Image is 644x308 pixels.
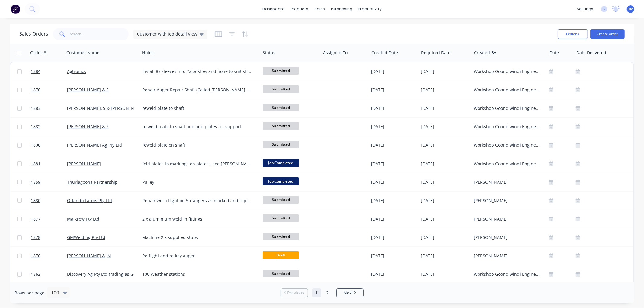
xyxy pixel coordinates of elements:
[31,118,67,136] a: 1882
[474,68,541,75] div: Workshop Goondiwindi Engineering
[31,62,67,81] a: 1884
[474,179,541,185] div: [PERSON_NAME]
[421,87,469,93] div: [DATE]
[142,68,252,75] div: install 8x sleeves into 2x bushes and hone to suit shaft
[142,142,252,148] div: reweld plate on shaft
[474,87,541,93] div: Workshop Goondiwindi Engineering
[31,142,40,148] span: 1806
[549,50,559,56] div: Date
[70,28,129,40] input: Search...
[263,233,299,240] span: Submitted
[263,50,275,56] div: Status
[142,179,252,185] div: Pulley
[371,216,416,222] div: [DATE]
[31,234,40,240] span: 1878
[281,290,308,296] a: Previous page
[371,50,398,56] div: Created Date
[142,198,252,204] div: Repair worn flight on 5 x augers as marked and replace worn ends
[574,5,596,14] div: settings
[67,87,109,93] a: [PERSON_NAME] & S
[67,105,145,111] a: [PERSON_NAME], S & [PERSON_NAME]
[67,161,101,167] a: [PERSON_NAME]
[31,198,40,204] span: 1880
[263,67,299,75] span: Submitted
[474,142,541,148] div: Workshop Goondiwindi Engineering
[474,253,541,259] div: [PERSON_NAME]
[312,288,321,297] a: Page 1 is your current page
[142,87,252,93] div: Repair Auger Repair Shaft (Called [PERSON_NAME] about details)
[474,124,541,130] div: Workshop Goondiwindi Engineering
[31,81,67,99] a: 1870
[263,122,299,130] span: Submitted
[421,253,469,259] div: [DATE]
[371,105,416,111] div: [DATE]
[421,124,469,130] div: [DATE]
[421,271,469,277] div: [DATE]
[474,105,541,111] div: Workshop Goondiwindi Engineering
[328,5,355,14] div: purchasing
[323,50,348,56] div: Assigned To
[142,216,252,222] div: 2 x aluminium weld in fittings
[31,155,67,173] a: 1881
[263,104,299,111] span: Submitted
[421,105,469,111] div: [DATE]
[421,142,469,148] div: [DATE]
[31,136,67,154] a: 1806
[371,234,416,240] div: [DATE]
[142,105,252,111] div: reweld plate to shaft
[31,161,40,167] span: 1881
[31,247,67,265] a: 1876
[31,228,67,246] a: 1878
[31,216,40,222] span: 1877
[371,198,416,204] div: [DATE]
[259,5,288,14] a: dashboard
[67,234,105,240] a: GMWelding Pty Ltd
[474,216,541,222] div: [PERSON_NAME]
[371,68,416,75] div: [DATE]
[288,5,311,14] div: products
[67,142,122,148] a: [PERSON_NAME] Ag Pty Ltd
[31,265,67,283] a: 1862
[263,141,299,148] span: Submitted
[67,124,109,129] a: [PERSON_NAME] & S
[558,29,588,39] button: Options
[30,50,46,56] div: Order #
[371,271,416,277] div: [DATE]
[371,179,416,185] div: [DATE]
[474,198,541,204] div: [PERSON_NAME]
[31,105,40,111] span: 1883
[371,124,416,130] div: [DATE]
[142,271,252,277] div: 100 Weather stations
[263,270,299,277] span: Submitted
[142,161,252,167] div: fold plates to markings on plates - see [PERSON_NAME] as what to happen
[371,87,416,93] div: [DATE]
[371,253,416,259] div: [DATE]
[263,214,299,222] span: Submitted
[474,271,541,277] div: Workshop Goondiwindi Engineering
[474,50,496,56] div: Created By
[67,253,111,259] a: [PERSON_NAME] & JN
[371,161,416,167] div: [DATE]
[67,216,99,222] a: Malgrow Pty Ltd
[371,142,416,148] div: [DATE]
[421,198,469,204] div: [DATE]
[421,179,469,185] div: [DATE]
[474,234,541,240] div: [PERSON_NAME]
[31,271,40,277] span: 1862
[263,177,299,185] span: Job Completed
[421,50,450,56] div: Required Date
[31,179,40,185] span: 1859
[311,5,328,14] div: sales
[31,99,67,117] a: 1883
[67,271,152,277] a: Discovery Ag Pty Ltd trading as Goanna Ag
[142,234,252,240] div: Machine 2 x supplied stubs
[142,124,252,130] div: re weld plate to shaft and add plates for support
[344,290,353,296] span: Next
[355,5,385,14] div: productivity
[31,192,67,210] a: 1880
[14,290,44,296] span: Rows per page
[142,50,154,56] div: Notes
[31,253,40,259] span: 1876
[67,198,112,203] a: Orlando Farms Pty Ltd
[337,290,363,296] a: Next page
